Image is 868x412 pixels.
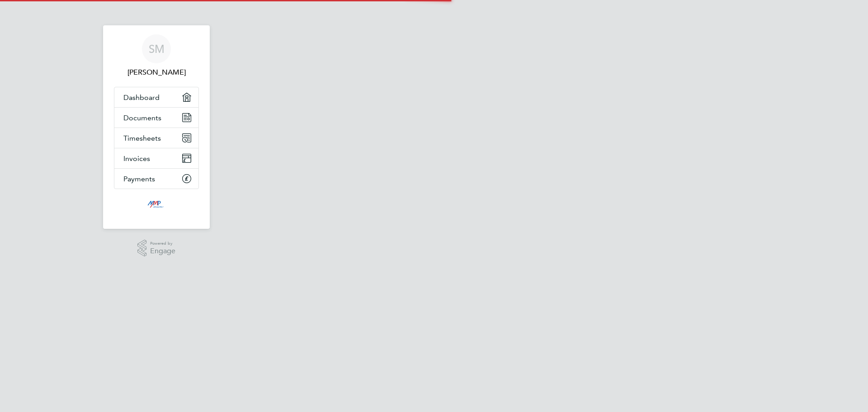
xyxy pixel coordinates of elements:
[114,148,198,168] a: Invoices
[150,240,175,247] span: Powered by
[123,93,160,102] span: Dashboard
[123,134,161,142] span: Timesheets
[114,34,199,78] a: SM[PERSON_NAME]
[114,108,198,128] a: Documents
[103,25,210,229] nav: Main navigation
[114,67,199,78] span: Sikandar Mahmood
[123,114,161,122] span: Documents
[114,169,198,189] a: Payments
[144,198,170,213] img: mmpconsultancy-logo-retina.png
[123,175,155,183] span: Payments
[114,198,199,213] a: Go to home page
[137,240,176,257] a: Powered byEngage
[149,43,165,55] span: SM
[114,128,198,148] a: Timesheets
[150,247,175,255] span: Engage
[114,87,198,107] a: Dashboard
[123,154,150,163] span: Invoices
